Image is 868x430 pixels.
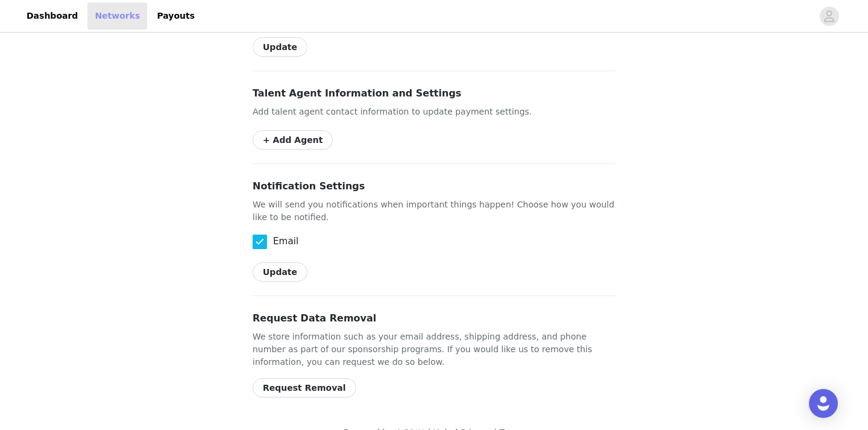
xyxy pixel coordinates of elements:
span: Email [267,236,298,247]
h3: Talent Agent Information and Settings [253,86,615,101]
button: Update [253,262,307,282]
p: We will send you notifications when important things happen! Choose how you would like to be noti... [253,198,615,224]
button: Request Removal [253,378,356,397]
p: We store information such as your email address, shipping address, and phone number as part of ou... [253,330,615,368]
button: + Add Agent [253,130,333,150]
p: Add talent agent contact information to update payment settings. [253,106,615,118]
h3: Notification Settings [253,179,615,194]
div: checkbox-group [253,233,615,250]
button: Update [253,37,307,57]
a: Dashboard [19,2,85,30]
h3: Request Data Removal [253,311,615,326]
a: Networks [87,2,147,30]
div: Open Intercom Messenger [809,389,838,418]
a: Payouts [149,2,202,30]
div: avatar [823,7,835,26]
